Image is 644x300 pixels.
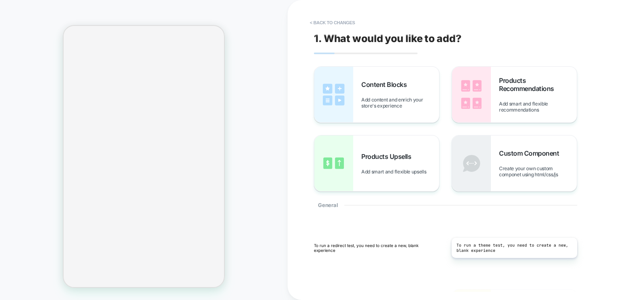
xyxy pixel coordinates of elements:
[499,76,577,93] span: Products Recommendations
[361,80,411,89] span: Content Blocks
[499,149,563,157] span: Custom Component
[361,169,430,175] span: Add smart and flexible upsells
[361,152,415,161] span: Products Upsells
[456,243,572,253] span: To run a theme test, you need to create a new, blank experience
[314,243,418,253] span: To run a redirect test, you need to create a new, blank experience
[314,192,577,218] div: General
[306,16,359,29] button: < Back to changes
[499,165,577,177] span: Create your own custom componet using html/css/js
[314,32,461,44] span: 1. What would you like to add?
[499,101,577,113] span: Add smart and flexible recommendations
[361,97,439,109] span: Add content and enrich your store's experience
